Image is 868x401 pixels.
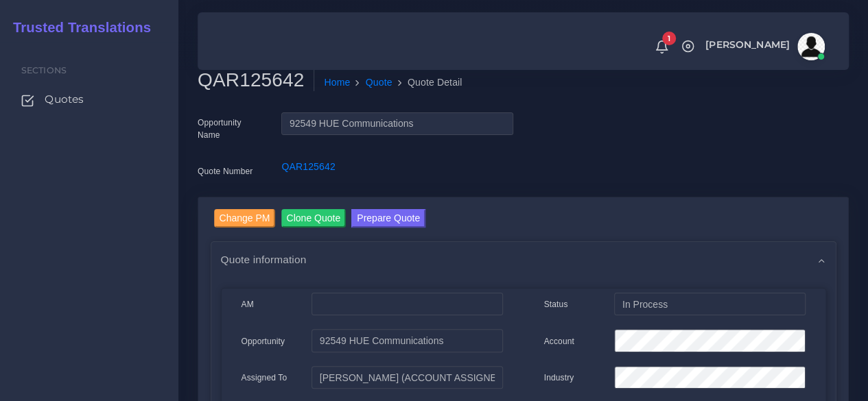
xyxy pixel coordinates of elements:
a: Trusted Translations [3,16,151,39]
a: Quote [366,75,392,90]
input: Change PM [214,209,276,228]
a: Quotes [10,85,168,114]
label: Industry [544,372,574,384]
h2: QAR125642 [198,69,314,92]
a: QAR125642 [281,161,335,172]
label: Quote Number [198,165,253,178]
input: Clone Quote [281,209,347,228]
div: Quote information [211,242,836,277]
a: Home [324,75,350,90]
a: 1 [650,39,674,54]
h2: Trusted Translations [3,19,151,36]
label: Status [544,298,568,311]
a: Prepare Quote [351,209,425,231]
label: Opportunity Name [198,117,261,141]
span: Quotes [45,92,84,107]
li: Quote Detail [392,75,462,90]
img: avatar [797,33,825,60]
input: pm [312,366,502,389]
label: Assigned To [242,372,288,384]
a: [PERSON_NAME]avatar [699,33,830,60]
label: Opportunity [242,335,285,348]
span: Quote information [221,252,307,267]
span: Sections [21,65,67,75]
span: [PERSON_NAME] [705,40,790,49]
button: Prepare Quote [351,209,425,228]
label: AM [242,298,254,311]
span: 1 [662,32,676,45]
label: Account [544,335,574,348]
